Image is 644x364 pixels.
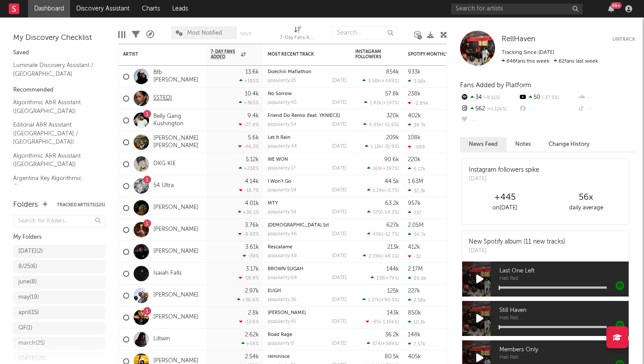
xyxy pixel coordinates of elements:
[13,60,96,78] a: Luminate Discovery Assistant / [GEOGRAPHIC_DATA]
[268,332,347,337] div: Road Rage
[367,231,399,237] div: ( )
[268,100,297,105] div: popularity: 45
[408,188,425,194] div: 32.3k
[367,341,399,346] div: ( )
[502,59,598,64] span: 62 fans last week
[13,98,96,116] a: Algorithmic A&R Assistant ([GEOGRAPHIC_DATA])
[268,276,297,280] div: popularity: 64
[153,248,198,255] a: [PERSON_NAME]
[13,151,96,169] a: Algorithmic A&R Assistant ([GEOGRAPHIC_DATA])
[373,166,381,171] span: 169
[332,26,398,39] input: Search...
[499,305,629,316] span: Still Haven
[268,157,288,162] a: WE WON
[502,59,549,64] span: 646 fans this week
[387,244,399,250] div: 213k
[368,254,381,259] span: 2.09k
[408,332,421,338] div: 148k
[13,120,96,147] a: Editorial A&R Assistant ([GEOGRAPHIC_DATA] / [GEOGRAPHIC_DATA])
[518,103,577,115] div: --
[268,297,297,302] div: popularity: 36
[268,232,297,237] div: popularity: 46
[280,22,315,47] div: 7-Day Fans Added (7-Day Fans Added)
[408,113,421,119] div: 402k
[386,223,399,228] div: 627k
[540,137,598,152] button: Change History
[237,297,259,303] div: +36.6 %
[386,135,399,141] div: 209k
[408,179,423,184] div: 1.63M
[245,91,259,97] div: 10.4k
[18,262,37,272] div: 8/25 ( 6 )
[13,291,105,304] a: may(19)
[386,266,399,272] div: 144k
[268,179,291,184] a: I Won't Go
[239,122,259,127] div: -27.4 %
[268,289,281,293] a: EUGH
[408,232,426,237] div: 34.7k
[408,223,424,228] div: 2.05M
[381,298,398,303] span: +90.5 %
[499,345,629,355] span: Members Only
[545,192,626,203] div: 56 x
[408,210,421,216] div: 237
[383,101,398,106] span: +197 %
[57,203,105,207] button: Tracked Artists(125)
[238,209,259,215] div: +36.1 %
[332,122,347,127] div: [DATE]
[460,137,506,152] button: News Feed
[408,201,421,206] div: 957k
[362,297,399,303] div: ( )
[13,33,105,43] div: My Discovery Checklist
[506,137,540,152] button: Notes
[18,338,45,349] div: march ( 25 )
[332,297,347,302] div: [DATE]
[18,323,32,333] div: QF ( 1 )
[245,288,259,294] div: 2.97k
[13,260,105,273] a: 8/25(6)
[153,204,198,212] a: [PERSON_NAME]
[367,166,399,171] div: ( )
[245,201,259,206] div: 4.01k
[385,179,399,184] div: 44.5k
[268,113,340,118] a: Friend Do Remix (feat. YKNIECE)
[332,100,347,105] div: [DATE]
[383,145,398,149] span: -31.9 %
[385,91,399,97] div: 57.8k
[502,35,535,44] a: RellHaven
[381,320,398,325] span: -1.16k %
[387,288,399,294] div: 125k
[268,157,347,162] div: WE WON
[469,247,565,255] div: [DATE]
[367,209,399,215] div: ( )
[332,166,347,171] div: [DATE]
[502,50,554,55] span: Tracking Since: [DATE]
[268,122,297,127] div: popularity: 54
[268,311,347,315] div: Christian Lou
[239,187,259,193] div: -18.7 %
[540,95,559,100] span: -37.5 %
[146,22,154,47] div: A&R Pipeline
[268,223,329,228] a: [DEMOGRAPHIC_DATA] 1st
[332,254,347,258] div: [DATE]
[13,173,96,191] a: Argentina Key Algorithmic Charts
[268,223,347,228] div: God 1st
[408,69,421,75] div: 933k
[370,101,382,106] span: 1.42k
[382,79,398,84] span: +449 %
[239,78,259,84] div: +185 %
[385,332,399,338] div: 36.2k
[268,289,347,293] div: EUGH
[268,354,347,359] div: reminisce
[332,78,347,83] div: [DATE]
[385,354,399,360] div: 80.5k
[367,187,399,193] div: ( )
[153,113,202,128] a: Belly Gang Kushington
[268,311,306,315] a: [PERSON_NAME]
[248,113,259,119] div: 9.4k
[268,245,347,250] div: Rescatame
[268,135,347,140] div: Let It Rain
[408,78,426,84] div: 3.58k
[268,210,297,215] div: popularity: 54
[268,135,290,140] a: Let It Rain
